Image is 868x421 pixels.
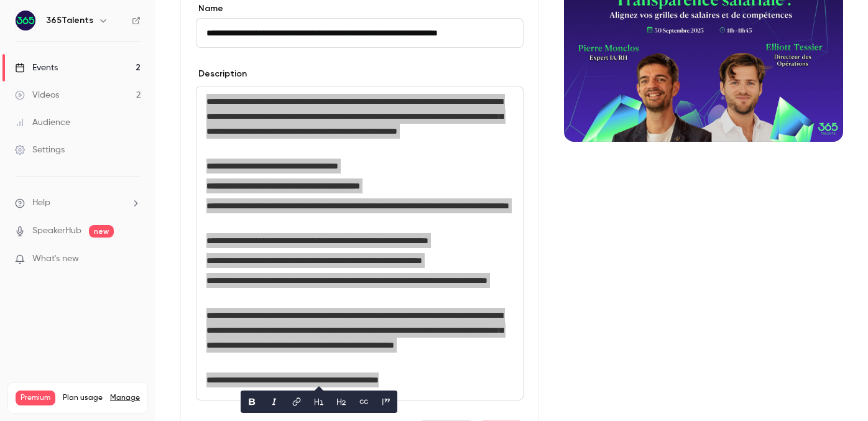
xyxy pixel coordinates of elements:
span: Help [32,197,50,210]
button: link [287,392,307,412]
span: Premium [16,391,55,405]
div: Settings [15,144,65,156]
li: help-dropdown-opener [15,197,141,210]
h6: 365Talents [46,14,93,27]
button: italic [264,392,284,412]
span: Plan usage [63,393,103,403]
span: new [89,225,114,238]
img: 365Talents [16,11,35,30]
div: editor [196,86,523,400]
div: Events [15,62,58,74]
label: Name [196,2,524,15]
iframe: Noticeable Trigger [126,254,141,265]
a: SpeakerHub [32,224,81,238]
label: Description [196,68,247,80]
div: Audience [15,116,70,129]
button: blockquote [376,392,396,412]
div: Videos [15,89,59,101]
section: description [196,86,524,400]
span: What's new [32,252,79,266]
button: bold [242,392,262,412]
a: Manage [110,393,140,403]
